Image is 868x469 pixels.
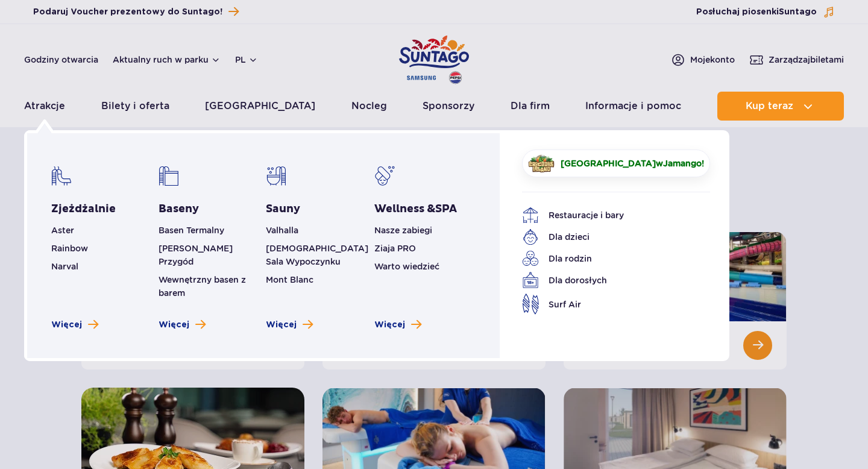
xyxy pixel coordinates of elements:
[561,157,704,169] span: w !
[101,92,169,121] a: Bilety i oferta
[205,92,315,121] a: [GEOGRAPHIC_DATA]
[549,298,581,311] span: Surf Air
[159,275,246,298] a: Wewnętrzny basen z barem
[374,225,432,235] a: Nasze zabiegi
[561,159,656,168] span: [GEOGRAPHIC_DATA]
[374,202,457,216] a: Wellness &SPA
[235,54,258,66] button: pl
[585,92,681,121] a: Informacje i pomoc
[113,55,221,65] button: Aktualny ruch w parku
[51,202,116,216] a: Zjeżdżalnie
[746,101,793,112] span: Kup teraz
[24,92,65,121] a: Atrakcje
[374,262,439,271] a: Warto wiedzieć
[51,244,88,253] a: Rainbow
[266,319,313,331] a: Zobacz więcej saun
[159,244,233,266] a: [PERSON_NAME] Przygód
[374,202,457,216] span: Wellness &
[690,54,735,66] span: Moje konto
[717,92,844,121] button: Kup teraz
[266,202,300,216] a: Sauny
[159,319,206,331] a: Zobacz więcej basenów
[159,202,199,216] a: Baseny
[522,272,692,289] a: Dla dorosłych
[374,244,416,253] a: Ziaja PRO
[351,92,387,121] a: Nocleg
[266,319,297,331] span: Więcej
[522,250,692,267] a: Dla rodzin
[522,150,710,177] a: [GEOGRAPHIC_DATA]wJamango!
[266,275,313,285] a: Mont Blanc
[749,52,844,67] a: Zarządzajbiletami
[522,228,692,245] a: Dla dzieci
[159,225,224,235] a: Basen Termalny
[51,262,78,271] a: Narval
[24,54,98,66] a: Godziny otwarcia
[51,319,98,331] a: Zobacz więcej zjeżdżalni
[511,92,550,121] a: Dla firm
[663,159,702,168] span: Jamango
[769,54,844,66] span: Zarządzaj biletami
[374,319,421,331] a: Zobacz więcej Wellness & SPA
[159,319,189,331] span: Więcej
[435,202,457,216] span: SPA
[522,294,692,315] a: Surf Air
[671,52,735,67] a: Mojekonto
[51,225,74,235] a: Aster
[522,207,692,224] a: Restauracje i bary
[374,319,405,331] span: Więcej
[51,319,82,331] span: Więcej
[266,225,298,235] a: Valhalla
[266,244,368,266] a: [DEMOGRAPHIC_DATA] Sala Wypoczynku
[423,92,474,121] a: Sponsorzy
